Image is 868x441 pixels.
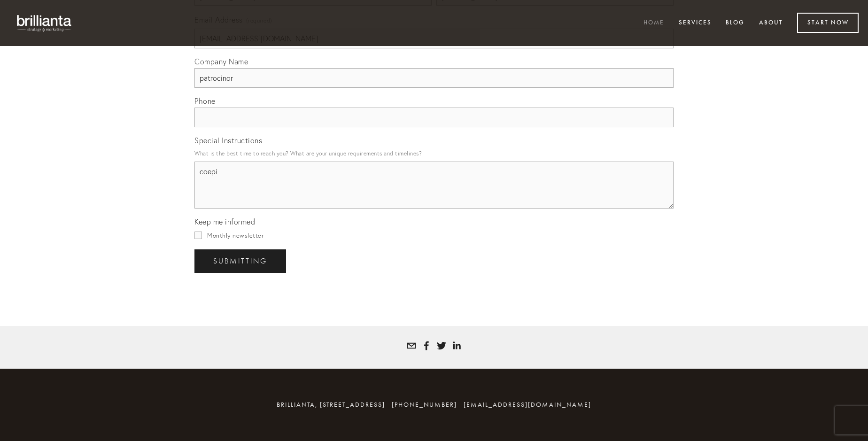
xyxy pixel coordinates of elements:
[407,341,416,350] a: tatyana@brillianta.com
[452,341,461,350] a: Tatyana White
[194,217,255,226] span: Keep me informed
[673,15,718,31] a: Services
[207,232,263,239] span: Monthly newsletter
[464,401,591,409] a: [EMAIL_ADDRESS][DOMAIN_NAME]
[194,162,674,209] textarea: coepi
[720,15,751,31] a: Blog
[277,401,385,409] span: brillianta, [STREET_ADDRESS]
[213,257,267,265] span: Submitting
[9,9,80,37] img: brillianta - research, strategy, marketing
[753,15,789,31] a: About
[437,341,446,350] a: Tatyana White
[392,401,457,409] span: [PHONE_NUMBER]
[797,13,859,33] a: Start Now
[194,136,262,145] span: Special Instructions
[194,249,286,273] button: SubmittingSubmitting
[194,147,674,160] p: What is the best time to reach you? What are your unique requirements and timelines?
[194,57,248,66] span: Company Name
[194,232,202,239] input: Monthly newsletter
[422,341,431,350] a: Tatyana Bolotnikov White
[637,15,670,31] a: Home
[194,96,216,106] span: Phone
